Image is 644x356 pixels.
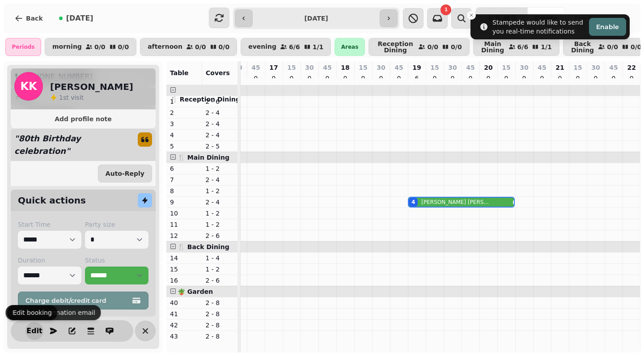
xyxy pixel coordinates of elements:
[45,38,136,56] button: morning0/00/0
[467,11,476,20] button: Close toast
[195,44,206,50] p: 0 / 0
[6,305,101,320] div: Resend confirmation email
[170,254,199,263] p: 14
[94,44,106,50] p: 0 / 0
[106,170,144,177] span: Auto-Reply
[413,74,420,83] p: 6
[206,220,234,229] p: 1 - 2
[25,297,130,304] span: Charge debit/credit card
[206,276,234,285] p: 2 - 6
[206,69,230,76] span: Covers
[395,74,402,83] p: 0
[206,142,234,151] p: 2 - 5
[627,63,636,72] p: 22
[631,44,642,50] p: 0 / 0
[206,131,234,140] p: 2 - 4
[628,74,635,83] p: 0
[98,165,152,182] button: Auto-Reply
[170,108,199,117] p: 2
[118,44,129,50] p: 0 / 0
[556,74,563,83] p: 0
[305,63,314,72] p: 30
[449,74,456,83] p: 0
[241,38,331,56] button: evening6/61/1
[170,298,199,307] p: 40
[26,15,43,21] span: Back
[206,265,234,274] p: 1 - 2
[18,256,81,265] label: Duration
[206,298,234,307] p: 2 - 8
[50,81,133,93] h2: [PERSON_NAME]
[411,199,415,206] div: 4
[335,38,364,56] div: Areas
[29,327,40,335] span: Edit
[170,97,199,106] p: 1
[206,254,234,263] p: 1 - 4
[85,220,148,229] label: Party size
[206,164,234,173] p: 1 - 2
[170,186,199,195] p: 8
[252,74,259,83] p: 0
[206,209,234,218] p: 1 - 2
[178,154,229,161] span: 🍴 Main Dining
[502,63,510,72] p: 15
[306,74,313,83] p: 0
[206,175,234,184] p: 2 - 4
[170,119,199,128] p: 3
[170,220,199,229] p: 11
[521,74,528,83] p: 0
[448,63,457,72] p: 30
[21,116,145,122] span: Add profile note
[589,18,626,36] button: Enable
[492,18,585,36] div: Stampede would like to send you real-time notifications
[481,41,505,53] p: Main Dining
[484,63,492,72] p: 20
[170,198,199,207] p: 9
[517,44,529,50] p: 6 / 6
[538,74,546,83] p: 0
[11,129,131,161] p: " 80th Birthday celebration "
[140,38,237,56] button: afternoon0/00/0
[313,44,324,50] p: 1 / 1
[451,44,462,50] p: 0 / 0
[467,74,474,83] p: 0
[269,63,278,72] p: 17
[342,74,349,83] p: 0
[427,44,438,50] p: 0 / 0
[607,44,618,50] p: 0 / 0
[520,63,528,72] p: 30
[170,142,199,151] p: 5
[170,69,189,76] span: Table
[59,94,63,101] span: 1
[206,332,234,341] p: 2 - 8
[14,113,152,125] button: Add profile note
[591,63,600,72] p: 30
[5,38,41,56] div: Periods
[574,74,581,83] p: 0
[270,74,277,83] p: 0
[430,63,439,72] p: 15
[170,164,199,173] p: 6
[288,74,295,83] p: 0
[148,43,182,51] p: afternoon
[170,209,199,218] p: 10
[85,256,148,265] label: Status
[251,63,260,72] p: 45
[369,38,470,56] button: Reception Dining0/00/0
[7,305,58,320] div: Edit booking
[377,63,385,72] p: 30
[206,309,234,318] p: 2 - 8
[377,74,385,83] p: 0
[538,63,546,72] p: 45
[206,119,234,128] p: 2 - 4
[541,44,552,50] p: 1 / 1
[219,44,230,50] p: 0 / 0
[573,63,582,72] p: 15
[394,63,403,72] p: 45
[206,186,234,195] p: 1 - 2
[18,220,81,229] label: Start Time
[52,8,101,29] button: [DATE]
[324,74,331,83] p: 0
[233,63,242,72] p: 30
[473,38,559,56] button: Main Dining6/61/1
